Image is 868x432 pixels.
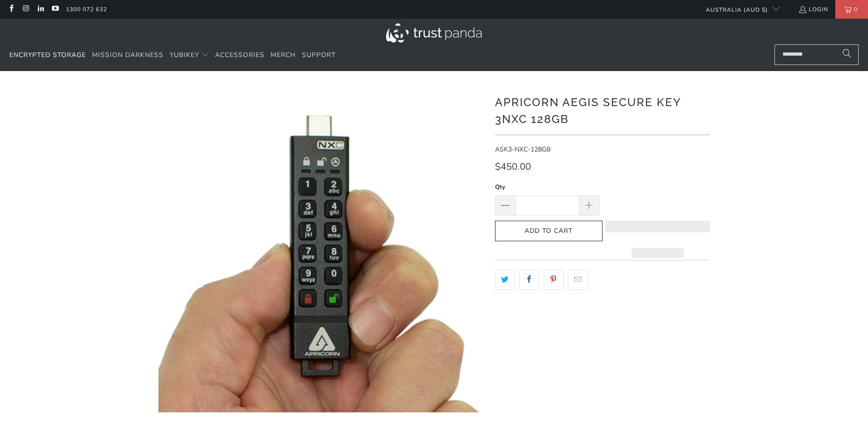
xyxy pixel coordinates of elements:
a: Trust Panda Australia on YouTube [51,6,59,13]
span: Accessories [215,50,265,59]
a: Share this on Pinterest [544,270,564,289]
summary: YubiKey [170,44,209,66]
span: ASK3-NXC-128GB [495,145,551,154]
a: Email this to a friend [568,270,588,289]
h1: Apricorn Aegis Secure Key 3NXC 128GB [495,92,710,128]
nav: Translation missing: en.navigation.header.main_nav [9,44,336,66]
span: Mission Darkness [92,50,164,59]
span: Add to Cart [505,227,593,235]
a: 1300 072 632 [66,4,107,14]
span: Merch [271,50,296,59]
a: Trust Panda Australia on Instagram [22,6,29,13]
button: Search [835,44,859,65]
a: Share this on Twitter [495,270,515,289]
a: Login [798,4,828,14]
a: Trust Panda Australia on LinkedIn [36,6,44,13]
a: Encrypted Storage [9,44,86,66]
img: Trust Panda Australia [386,23,482,43]
label: Qty [495,182,600,192]
button: Add to Cart [495,221,603,242]
a: Share this on Facebook [519,270,539,289]
a: Mission Darkness [92,44,164,66]
a: Accessories [215,44,265,66]
span: $450.00 [495,160,531,173]
a: Apricorn Aegis Secure Key 3NXC 128GB [158,85,486,412]
input: Search... [775,44,859,65]
a: Support [302,44,336,66]
span: Support [302,50,336,59]
span: Encrypted Storage [9,50,86,59]
a: Trust Panda Australia on Facebook [7,6,15,13]
span: YubiKey [170,50,199,59]
a: Merch [271,44,296,66]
